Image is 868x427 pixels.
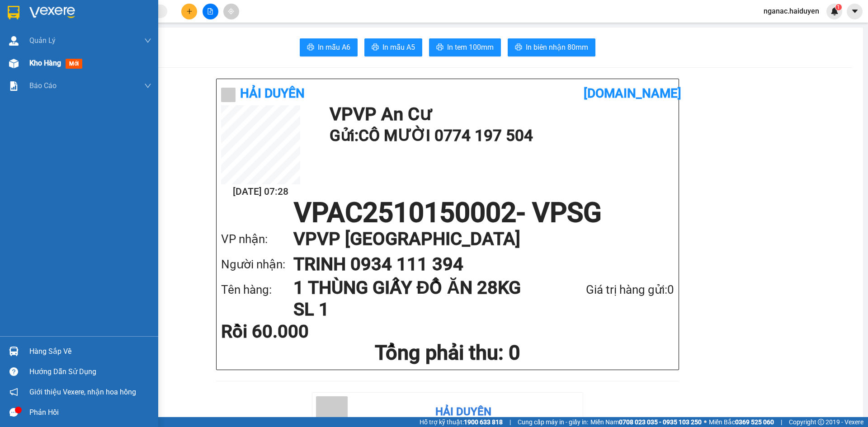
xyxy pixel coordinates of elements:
[364,38,422,56] button: printerIn mẫu A5
[77,29,169,40] div: TRINH
[9,59,19,68] img: warehouse-icon
[29,35,56,46] span: Quản Lý
[8,29,71,42] div: 0774197504
[221,199,674,226] h1: VPAC2510150002 - VPSG
[29,59,61,67] span: Kho hàng
[735,418,774,426] strong: 0369 525 060
[77,8,169,29] div: VP [GEOGRAPHIC_DATA]
[77,40,169,53] div: 0934111394
[8,6,19,19] img: logo-vxr
[300,38,358,56] button: printerIn mẫu A6
[7,59,22,69] span: Rồi :
[293,299,538,320] h1: SL 1
[307,43,314,52] span: printer
[830,7,839,15] img: icon-new-feature
[186,8,193,14] span: plus
[221,184,300,199] h2: [DATE] 07:28
[538,281,674,299] div: Giá trị hàng gửi: 0
[8,19,71,29] div: CÔ MƯỜI
[584,86,681,101] b: [DOMAIN_NAME]
[835,4,842,10] sup: 1
[818,419,824,425] span: copyright
[9,367,18,376] span: question-circle
[66,59,82,69] span: mới
[228,8,234,14] span: aim
[464,418,503,426] strong: 1900 633 818
[420,417,503,427] span: Hỗ trợ kỹ thuật:
[221,255,293,274] div: Người nhận:
[7,58,72,69] div: 60.000
[144,37,151,44] span: down
[9,408,18,417] span: message
[330,123,670,148] h1: Gửi: CÔ MƯỜI 0774 197 504
[29,406,151,419] div: Phản hồi
[293,252,656,277] h1: TRINH 0934 111 394
[515,43,522,52] span: printer
[851,7,859,15] span: caret-down
[526,42,588,53] span: In biên nhận 80mm
[8,8,71,19] div: VP An Cư
[318,42,350,53] span: In mẫu A6
[29,365,151,379] div: Hướng dẫn sử dụng
[330,105,670,123] h1: VP VP An Cư
[619,418,702,426] strong: 0708 023 035 - 0935 103 250
[77,9,99,18] span: Nhận:
[590,417,702,427] span: Miền Nam
[9,347,19,356] img: warehouse-icon
[221,341,674,365] h1: Tổng phải thu: 0
[29,386,136,398] span: Giới thiệu Vexere, nhận hoa hồng
[181,4,197,19] button: plus
[221,281,293,299] div: Tên hàng:
[207,8,213,14] span: file-add
[508,38,595,56] button: printerIn biên nhận 80mm
[382,42,415,53] span: In mẫu A5
[704,420,707,424] span: ⚪️
[8,9,22,18] span: Gửi:
[9,81,19,91] img: solution-icon
[29,345,151,358] div: Hàng sắp về
[847,4,863,19] button: caret-down
[429,38,501,56] button: printerIn tem 100mm
[221,323,371,341] div: Rồi 60.000
[436,43,443,52] span: printer
[756,5,826,17] span: nganac.haiduyen
[447,42,494,53] span: In tem 100mm
[837,4,840,10] span: 1
[293,226,656,252] h1: VP VP [GEOGRAPHIC_DATA]
[509,417,511,427] span: |
[9,388,18,396] span: notification
[709,417,774,427] span: Miền Bắc
[221,230,293,249] div: VP nhận:
[240,86,305,101] b: Hải Duyên
[9,36,19,46] img: warehouse-icon
[203,4,218,19] button: file-add
[435,404,491,421] div: Hải Duyên
[518,417,588,427] span: Cung cấp máy in - giấy in:
[29,80,57,91] span: Báo cáo
[781,417,782,427] span: |
[223,4,239,19] button: aim
[144,82,151,89] span: down
[293,277,538,299] h1: 1 THÙNG GIẤY ĐỒ ĂN 28KG
[372,43,379,52] span: printer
